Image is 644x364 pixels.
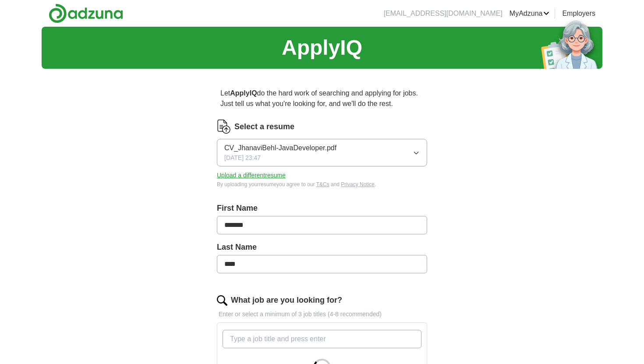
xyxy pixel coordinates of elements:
[562,8,595,19] a: Employers
[217,120,231,134] img: CV Icon
[510,8,550,19] a: MyAdzuna
[282,32,362,64] h1: ApplyIQ
[217,180,427,188] div: By uploading your resume you agree to our and .
[341,181,375,187] a: Privacy Notice
[224,143,336,153] span: CV_JhanaviBehl-JavaDeveloper.pdf
[223,330,421,348] input: Type a job title and press enter
[217,171,286,180] button: Upload a differentresume
[49,4,123,23] img: Adzuna logo
[234,121,294,133] label: Select a resume
[217,241,427,253] label: Last Name
[384,8,502,19] li: [EMAIL_ADDRESS][DOMAIN_NAME]
[217,310,427,319] p: Enter or select a minimum of 3 job titles (4-8 recommended)
[217,85,427,113] p: Let do the hard work of searching and applying for jobs. Just tell us what you're looking for, an...
[316,181,329,187] a: T&Cs
[224,153,261,163] span: [DATE] 23:47
[231,294,342,306] label: What job are you looking for?
[217,202,427,214] label: First Name
[230,89,257,97] strong: ApplyIQ
[217,295,227,306] img: search.png
[217,139,427,166] button: CV_JhanaviBehl-JavaDeveloper.pdf[DATE] 23:47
